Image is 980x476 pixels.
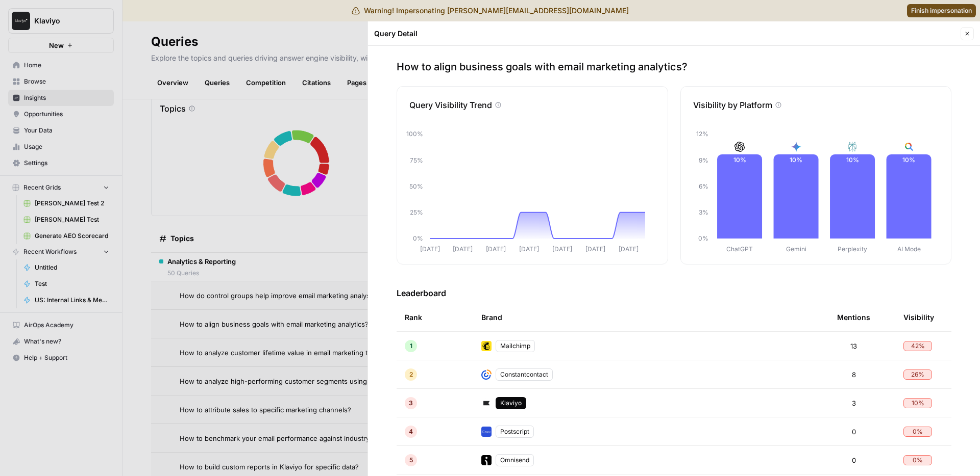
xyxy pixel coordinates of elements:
[409,182,423,190] tspan: 50%
[897,245,920,253] tspan: AI Mode
[698,234,708,242] tspan: 0%
[481,427,492,437] img: zraxz67xzdtqrxgi22c8odasjbax
[413,234,423,242] tspan: 0%
[585,245,605,253] tspan: [DATE]
[406,130,423,138] tspan: 100%
[496,454,534,466] div: Omnisend
[913,427,923,436] span: 0 %
[481,455,492,465] img: lq805cqlf3k156t6u1vo946p3hed
[852,398,856,408] span: 3
[397,287,951,299] h3: Leaderboard
[733,156,746,164] text: 10%
[374,29,958,39] div: Query Detail
[481,398,492,408] img: d03zj4el0aa7txopwdneenoutvcu
[496,426,534,438] div: Postscript
[496,340,535,352] div: Mailchimp
[552,245,572,253] tspan: [DATE]
[481,369,492,380] img: rg202btw2ktor7h9ou5yjtg7epnf
[852,427,856,437] span: 0
[405,303,422,331] div: Rank
[837,303,870,331] div: Mentions
[699,208,708,216] tspan: 3%
[481,303,821,331] div: Brand
[496,397,526,409] div: Klaviyo
[397,60,951,74] p: How to align business goals with email marketing analytics?
[409,456,413,465] span: 5
[486,245,506,253] tspan: [DATE]
[838,245,867,253] tspan: Perplexity
[410,208,423,216] tspan: 25%
[902,156,915,164] text: 10%
[519,245,539,253] tspan: [DATE]
[911,370,924,379] span: 26 %
[409,99,492,111] p: Query Visibility Trend
[912,399,924,408] span: 10 %
[410,341,412,351] span: 1
[852,369,856,380] span: 8
[410,156,423,164] tspan: 75%
[846,156,859,164] text: 10%
[726,245,753,253] tspan: ChatGPT
[693,99,772,111] p: Visibility by Platform
[453,245,473,253] tspan: [DATE]
[903,303,934,331] div: Visibility
[699,182,708,190] tspan: 6%
[496,368,553,381] div: Constantcontact
[913,456,923,465] span: 0 %
[409,427,413,436] span: 4
[409,370,413,379] span: 2
[696,130,708,138] tspan: 12%
[790,156,802,164] text: 10%
[850,341,857,351] span: 13
[481,341,492,351] img: pg21ys236mnd3p55lv59xccdo3xy
[699,156,708,164] tspan: 9%
[409,399,413,408] span: 3
[420,245,440,253] tspan: [DATE]
[852,455,856,465] span: 0
[911,341,925,351] span: 42 %
[786,245,806,253] tspan: Gemini
[619,245,639,253] tspan: [DATE]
